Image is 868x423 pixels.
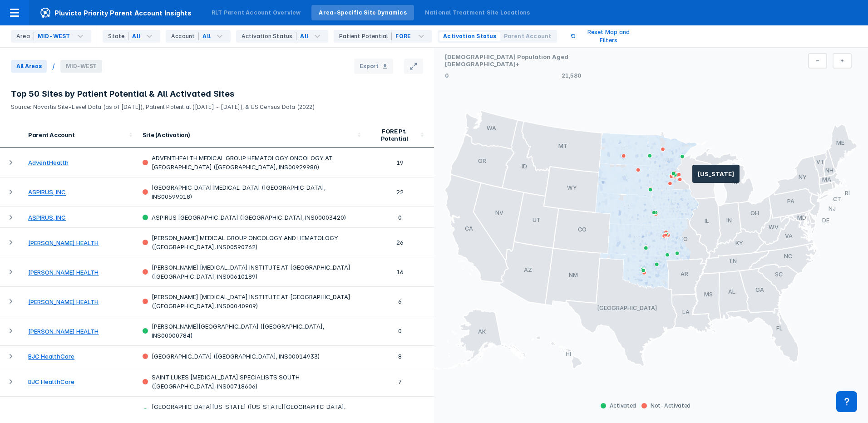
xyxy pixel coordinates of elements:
[365,177,434,207] td: 22
[445,72,449,79] p: 0
[11,60,47,73] span: All Areas
[11,99,423,111] p: Source: Novartis Site-Level Data (as of [DATE]), Patient Potential ([DATE] - [DATE]), & US Census...
[28,328,99,335] a: [PERSON_NAME] HEALTH
[52,62,55,71] div: /
[143,352,360,361] div: [GEOGRAPHIC_DATA] ([GEOGRAPHIC_DATA], INS00014933)
[38,32,70,40] div: MID-WEST
[560,25,651,47] button: Reset Map and Filters
[29,7,202,18] span: Pluvicto Priority Parent Account Insights
[371,128,418,142] div: FORE Pt. Potential
[504,32,552,40] span: Parent Account
[108,32,128,40] div: State
[365,287,434,316] td: 6
[836,391,857,412] div: Contact Support
[28,131,126,138] div: Parent Account
[354,59,393,74] button: Export
[143,263,360,281] div: [PERSON_NAME] [MEDICAL_DATA] INSTITUTE AT [GEOGRAPHIC_DATA] ([GEOGRAPHIC_DATA], INS00610189)
[577,28,639,44] p: Reset Map and Filters
[300,32,308,40] div: All
[143,183,360,201] div: [GEOGRAPHIC_DATA][MEDICAL_DATA] ([GEOGRAPHIC_DATA], INS00599018)
[204,5,308,20] a: RLT Parent Account Overview
[439,32,500,41] button: Activation Status
[28,353,74,360] a: BJC HealthCare
[132,32,140,40] div: All
[365,367,434,397] td: 7
[242,32,296,40] div: Activation Status
[171,32,199,40] div: Account
[360,62,379,70] span: Export
[11,89,423,99] h3: Top 50 Sites by Patient Potential & All Activated Sites
[212,9,301,17] div: RLT Parent Account Overview
[500,32,555,41] button: Parent Account
[319,9,406,17] div: Area-Specific Site Dynamics
[562,72,581,79] p: 21,580
[143,213,360,222] div: ASPIRUS [GEOGRAPHIC_DATA] ([GEOGRAPHIC_DATA], INS00003420)
[365,346,434,367] td: 8
[60,60,102,73] span: MID-WEST
[143,373,360,391] div: SAINT LUKES [MEDICAL_DATA] SPECIALISTS SOUTH ([GEOGRAPHIC_DATA], INS00718606)
[28,269,99,276] a: [PERSON_NAME] HEALTH
[143,322,360,340] div: [PERSON_NAME][GEOGRAPHIC_DATA] ([GEOGRAPHIC_DATA], INS00000784)
[143,153,360,172] div: ADVENTHEALTH MEDICAL GROUP HEMATOLOGY ONCOLOGY AT [GEOGRAPHIC_DATA] ([GEOGRAPHIC_DATA], INS00929980)
[28,189,66,196] a: ASPIRUS, INC
[418,5,538,20] a: National Treatment Site Locations
[28,408,74,415] a: BJC HealthCare
[598,402,639,409] div: Activated
[28,298,99,305] a: [PERSON_NAME] HEALTH
[143,131,355,138] div: Site (Activation)
[143,292,360,310] div: [PERSON_NAME] [MEDICAL_DATA] INSTITUTE AT [GEOGRAPHIC_DATA] ([GEOGRAPHIC_DATA], INS00040909)
[639,402,693,409] div: Not-Activated
[365,148,434,177] td: 19
[425,9,530,17] div: National Treatment Site Locations
[365,316,434,346] td: 0
[28,159,69,167] a: AdventHealth
[202,32,211,40] div: All
[28,214,66,221] a: ASPIRUS, INC
[339,32,392,40] div: Patient Potential
[443,32,496,40] span: Activation Status
[28,239,99,246] a: [PERSON_NAME] HEALTH
[365,257,434,287] td: 16
[143,233,360,251] div: [PERSON_NAME] MEDICAL GROUP ONCOLOGY AND HEMATOLOGY ([GEOGRAPHIC_DATA], INS00590762)
[16,32,34,40] div: Area
[365,228,434,257] td: 26
[28,379,74,386] a: BJC HealthCare
[143,402,360,420] div: [GEOGRAPHIC_DATA][US_STATE] ([US_STATE][GEOGRAPHIC_DATA], INS00006203)
[311,5,414,20] a: Area-Specific Site Dynamics
[395,32,411,40] div: FORE
[445,53,581,70] h1: [DEMOGRAPHIC_DATA] Population Aged [DEMOGRAPHIC_DATA]+
[365,207,434,228] td: 0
